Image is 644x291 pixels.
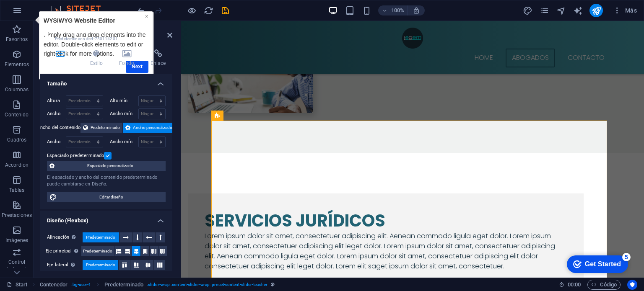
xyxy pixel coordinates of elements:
[5,162,29,168] p: Accordion
[93,49,116,62] a: Next
[522,5,532,15] button: design
[40,280,68,290] span: Haz clic para seleccionar y doble clic para editar
[7,280,28,290] a: Haz clic para cancelar la selección y doble clic para abrir páginas
[86,260,115,270] span: Predeterminado
[559,280,581,290] h6: Tiempo de la sesión
[40,211,172,226] h4: Diseño (Flexbox)
[110,111,138,116] label: Ancho mín
[9,187,25,193] p: Tablas
[613,6,637,15] span: Más
[83,260,118,270] button: Predeterminado
[6,36,28,43] p: Favoritos
[113,49,144,67] h4: Fondo
[83,246,112,256] span: Predeterminado
[271,282,275,287] i: Este elemento es un preajuste personalizable
[55,28,172,35] h2: Predeterminado
[378,5,408,15] button: 100%
[47,139,66,144] label: Ancho
[204,6,213,15] i: Volver a cargar página
[221,6,230,15] i: Guardar (Ctrl+S)
[47,260,83,270] label: Eje lateral
[47,151,104,161] label: Espaciado predeterminado
[112,2,116,8] a: ×
[413,7,420,14] i: Al redimensionar, ajustar el nivel de zoom automáticamente para ajustarse al dispositivo elegido.
[556,5,566,15] button: navigator
[144,49,172,67] h4: Enlace
[47,98,66,103] label: Altura
[46,246,81,256] label: Eje principal
[133,123,172,133] span: Ancho personalizado
[40,74,172,89] h4: Tamaño
[47,111,66,116] label: Ancho
[592,6,601,15] i: Publicar
[25,9,61,17] div: Get Started
[136,5,146,15] button: undo
[62,2,70,10] div: 5
[40,49,83,67] h4: Contenedor
[574,281,575,288] span: :
[48,5,111,15] img: Editor Logo
[5,111,29,118] p: Contenido
[573,6,583,15] i: AI Writer
[627,280,637,290] button: Usercentrics
[5,86,29,93] p: Columnas
[81,246,114,256] button: Predeterminado
[123,123,175,133] button: Ancho personalizado
[568,280,581,290] span: 00 00
[47,161,166,171] button: Espaciado personalizado
[11,6,83,13] strong: WYSIWYG Website Editor
[523,6,532,15] i: Diseño (Ctrl+Alt+Y)
[40,280,275,290] nav: breadcrumb
[591,280,617,290] span: Código
[391,5,404,15] h6: 100%
[137,6,146,15] i: Deshacer: Mover elementos (Ctrl+Z)
[540,6,549,15] i: Páginas (Ctrl+Alt+S)
[147,280,267,290] span: . slider-wrap .content-slider-wrap .preset-content-slider-teacher
[587,280,621,290] button: Código
[2,212,31,219] p: Prestaciones
[539,5,549,15] button: pages
[83,232,119,242] button: Predeterminado
[71,280,91,290] span: . bg-user-1
[83,49,113,67] h4: Estilo
[556,6,566,15] i: Navegador
[47,174,166,188] div: El espaciado y ancho del contenido predeterminado puede cambiarse en Diseño.
[104,280,143,290] span: Haz clic para seleccionar y doble clic para editar
[220,5,230,15] button: save
[112,0,116,10] div: Close tooltip
[37,123,81,133] label: Ancho del contenido
[573,5,583,15] button: text_generator
[7,4,68,22] div: Get Started 5 items remaining, 0% complete
[86,232,115,242] span: Predeterminado
[47,232,83,242] label: Alineación
[7,136,27,143] p: Cuadros
[47,192,166,202] button: Editar diseño
[110,139,138,144] label: Ancho mín
[589,4,603,17] button: publish
[60,192,163,202] span: Editar diseño
[610,4,640,17] button: Más
[11,19,116,47] p: Simply drag and drop elements into the editor. Double-click elements to edit or right-click for m...
[57,161,163,171] span: Espaciado personalizado
[80,123,122,133] button: Predeterminado
[91,123,120,133] span: Predeterminado
[55,35,156,43] h3: Predeterminado #ed-750114201
[203,5,213,15] button: reload
[187,5,197,15] button: Haz clic para salir del modo de previsualización y seguir editando
[5,237,28,244] p: Imágenes
[5,61,29,68] p: Elementos
[110,98,138,103] label: Alto mín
